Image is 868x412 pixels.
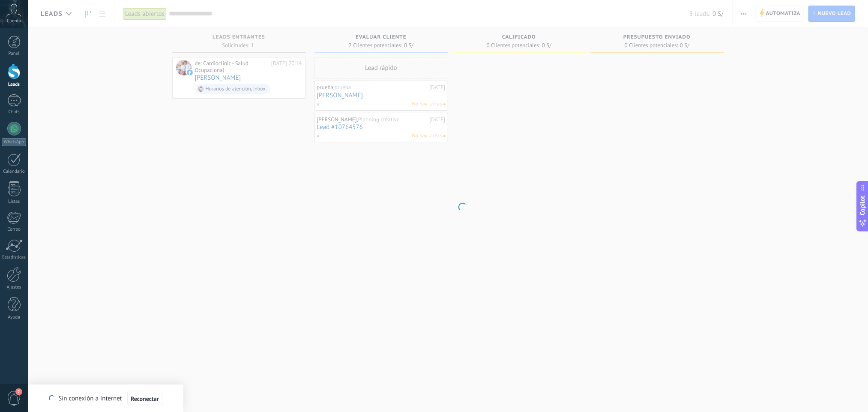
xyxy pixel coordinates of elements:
span: 2 [15,388,22,395]
div: Leads [2,82,27,87]
span: Reconectar [131,396,159,402]
div: Correo [2,227,27,232]
div: Ajustes [2,285,27,290]
button: Reconectar [127,392,162,406]
div: Sin conexión a Internet [49,391,162,406]
span: Copilot [859,195,867,215]
div: WhatsApp [2,138,26,146]
div: Calendario [2,169,27,174]
div: Ayuda [2,315,27,320]
div: Panel [2,51,27,57]
div: Estadísticas [2,255,27,260]
div: Listas [2,199,27,204]
span: Cuenta [7,18,21,24]
div: Chats [2,109,27,115]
